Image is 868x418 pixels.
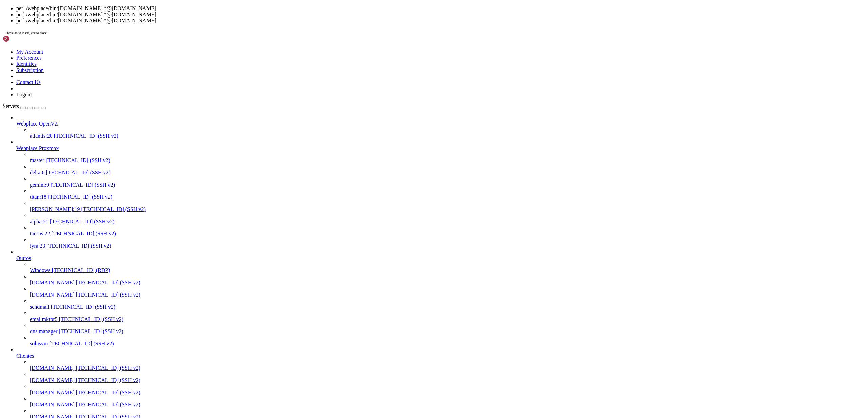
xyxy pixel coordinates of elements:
a: emailmktbr5 [TECHNICAL_ID] (SSH v2) [30,316,865,322]
x-row: BC102640555 9118 [DATE] 16:10:24 [EMAIL_ADDRESS][DOMAIN_NAME][DOMAIN_NAME] [3,271,778,278]
a: My Account [16,49,43,55]
span: atlantis:20 [30,133,53,139]
span: [TECHNICAL_ID] (SSH v2) [48,194,112,200]
li: perl /webplace/bin/[DOMAIN_NAME] *@[DOMAIN_NAME] [16,12,865,18]
span: [DOMAIN_NAME] [30,292,75,298]
li: lyra:23 [TECHNICAL_ID] (SSH v2) [30,237,865,249]
span: alpha:21 [30,218,48,224]
x-row: [EMAIL_ADDRESS][DOMAIN_NAME] [3,223,778,229]
a: taurus:22 [TECHNICAL_ID] (SSH v2) [30,231,865,237]
li: sendmail [TECHNICAL_ID] (SSH v2) [30,298,865,310]
x-row: [EMAIL_ADDRESS][DOMAIN_NAME] [3,3,778,9]
li: alpha:21 [TECHNICAL_ID] (SSH v2) [30,212,865,225]
a: [PERSON_NAME]:19 [TECHNICAL_ID] (SSH v2) [30,206,865,212]
span: [TECHNICAL_ID] (SSH v2) [46,157,110,163]
a: lyra:23 [TECHNICAL_ID] (SSH v2) [30,243,865,249]
span: Clientes [16,353,34,359]
li: Windows [TECHNICAL_ID] (RDP) [30,261,865,273]
li: Outros [16,249,865,347]
span: Outros [16,255,31,261]
x-row: (host [DOMAIN_NAME][209.85.144.27] said: 421-4.7.0 [TECHNICAL_ID] 19] Gmail has detected that thi... [3,88,778,94]
span: [TECHNICAL_ID] (SSH v2) [51,182,115,188]
a: Webplace Proxmox [16,145,865,151]
x-row: [PERSON_NAME][EMAIL_ADDRESS][DOMAIN_NAME] [3,290,778,296]
a: Servers [3,103,46,109]
x-row: ocked. For 421-4.7.0 more information, go to 421 4.7.0 [URL][DOMAIN_NAME] d75a77b69052e-4b30b6b5d... [3,94,778,100]
x-row: (host [DOMAIN_NAME][192.178.131.27] said: 421-4.7.0 [TECHNICAL_ID] 21] Gmail has detected that th... [3,33,778,39]
span: [TECHNICAL_ID] (SSH v2) [76,402,140,407]
span: dns manager [30,328,57,334]
span: [TECHNICAL_ID] (SSH v2) [76,280,140,285]
a: solusvm [TECHNICAL_ID] (SSH v2) [30,341,865,347]
x-row: [EMAIL_ADDRESS][PERSON_NAME][DOMAIN_NAME] [3,351,778,357]
a: Clientes [16,353,865,359]
a: delta:6 [TECHNICAL_ID] (SSH v2) [30,170,865,176]
span: [DOMAIN_NAME] [30,280,75,285]
li: master [TECHNICAL_ID] (SSH v2) [30,151,865,164]
span: [TECHNICAL_ID] (SSH v2) [76,377,140,383]
li: taurus:22 [TECHNICAL_ID] (SSH v2) [30,225,865,237]
span: [TECHNICAL_ID] (SSH v2) [81,206,146,212]
x-row: [EMAIL_ADDRESS][DOMAIN_NAME] [3,198,778,204]
span: sendmail [30,304,50,310]
a: [DOMAIN_NAME] [TECHNICAL_ID] (SSH v2) [30,365,865,371]
x-row: en blocked. 421-4.7.0 For more information, go to 421 4.7.0 [URL][DOMAIN_NAME] af79cd13be357-7fc0... [3,284,778,290]
a: Identities [16,61,37,67]
span: Windows [30,267,51,273]
x-row: [EMAIL_ADDRESS][DOMAIN_NAME] [3,52,778,58]
x-row: [PERSON_NAME][EMAIL_ADDRESS][PERSON_NAME][DOMAIN_NAME] [3,204,778,210]
span: [TECHNICAL_ID] (SSH v2) [59,328,123,334]
x-row: e has been blocked. 421-4.7.0 For more information, go to 421 4.7.0 [URL][DOMAIN_NAME] d75a77b690... [3,186,778,192]
span: [TECHNICAL_ID] (SSH v2) [54,133,118,139]
x-row: n blocked. 421-4.7.0 For more information, go to 421 4.7.0 [URL][DOMAIN_NAME] d75a77b69052e-4b30b... [3,125,778,131]
span: [DOMAIN_NAME] [30,389,75,395]
x-row: [EMAIL_ADDRESS][DOMAIN_NAME] [3,210,778,216]
li: [PERSON_NAME]:19 [TECHNICAL_ID] (SSH v2) [30,200,865,212]
x-row: 0F3DC64551B 9287 [DATE] 16:33:30 [EMAIL_ADDRESS][DOMAIN_NAME][DOMAIN_NAME] [3,241,778,247]
a: [DOMAIN_NAME] [TECHNICAL_ID] (SSH v2) [30,377,865,383]
span: [TECHNICAL_ID] (SSH v2) [59,316,123,322]
x-row: 08E4564CB1D 1650 [DATE] 14:32:01 [EMAIL_ADDRESS][DOMAIN_NAME] [3,174,778,180]
span: [TECHNICAL_ID] (SSH v2) [51,304,115,310]
x-row: 018C6649E3D 5080 [DATE] 14:24:09 [EMAIL_ADDRESS][DOMAIN_NAME][DOMAIN_NAME] [3,143,778,149]
img: Shellngn [3,35,42,42]
x-row: 072C363CF36 9118 [DATE] 15:51:03 [EMAIL_ADDRESS][DOMAIN_NAME][DOMAIN_NAME] [3,113,778,119]
a: titan:18 [TECHNICAL_ID] (SSH v2) [30,194,865,200]
x-row: [EMAIL_ADDRESS][DOMAIN_NAME] [3,259,778,265]
span: [DOMAIN_NAME] [30,365,75,371]
span: delta:6 [30,170,45,175]
li: [DOMAIN_NAME] [TECHNICAL_ID] (SSH v2) [30,396,865,408]
a: [DOMAIN_NAME] [TECHNICAL_ID] (SSH v2) [30,389,865,396]
li: [DOMAIN_NAME] [TECHNICAL_ID] (SSH v2) [30,273,865,286]
span: [TECHNICAL_ID] (SSH v2) [46,243,111,249]
x-row: [EMAIL_ADDRESS][DOMAIN_NAME] [3,216,778,223]
x-row: (host [DOMAIN_NAME][209.85.144.26] said: 421-4.7.0 [TECHNICAL_ID] 19] Gmail has detected that thi... [3,308,778,314]
x-row: [EMAIL_ADDRESS][DOMAIN_NAME] [3,58,778,64]
li: Webplace OpenVZ [16,115,865,139]
x-row: e has been blocked. 421-4.7.0 For more information, go to 421 4.7.0 [URL][DOMAIN_NAME] af79cd13be... [3,39,778,45]
span: taurus:22 [30,231,50,236]
a: Contact Us [16,79,41,85]
span: [TECHNICAL_ID] (SSH v2) [49,341,114,346]
span: [TECHNICAL_ID] (SSH v2) [46,170,111,175]
x-row: [EMAIL_ADDRESS][DOMAIN_NAME] [3,192,778,198]
span: [PERSON_NAME]:19 [30,206,80,212]
x-row: locked. For 421-4.7.0 more information, go to 421 4.7.0 [URL][DOMAIN_NAME] d75a77b69052e-4b31620f... [3,345,778,351]
li: [DOMAIN_NAME] [TECHNICAL_ID] (SSH v2) [30,286,865,298]
x-row: 0714464A196 4573 [DATE] 14:24:36 [EMAIL_ADDRESS][DOMAIN_NAME][DOMAIN_NAME] [3,82,778,88]
x-row: [EMAIL_ADDRESS][DOMAIN_NAME] [3,229,778,235]
div: (51, 60) [149,369,151,375]
x-row: n blocked. 421-4.7.0 For more information, go to 421 4.7.0 [URL][DOMAIN_NAME] 6a1803df08f44-70e6d... [3,253,778,259]
span: [TECHNICAL_ID] (SSH v2) [52,231,116,236]
a: dns manager [TECHNICAL_ID] (SSH v2) [30,328,865,335]
li: titan:18 [TECHNICAL_ID] (SSH v2) [30,188,865,200]
x-row: (host [DOMAIN_NAME][192.178.131.26] said: 421-4.7.0 [TECHNICAL_ID] 21] Gmail has detected that th... [3,278,778,284]
a: Subscription [16,67,44,73]
a: Outros [16,255,865,261]
x-row: (host [DOMAIN_NAME][192.178.131.26] said: 421-4.7.0 [TECHNICAL_ID] 19] Gmail has detected that th... [3,339,778,345]
li: solusvm [TECHNICAL_ID] (SSH v2) [30,335,865,347]
x-row: [EMAIL_ADDRESS][DOMAIN_NAME] [3,9,778,15]
span: Press tab to insert, esc to close. [5,31,47,35]
x-row: (host [DOMAIN_NAME][209.85.144.27] said: 421-4.7.0 [TECHNICAL_ID] 21] Gmail has detected that thi... [3,119,778,125]
a: alpha:21 [TECHNICAL_ID] (SSH v2) [30,218,865,225]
